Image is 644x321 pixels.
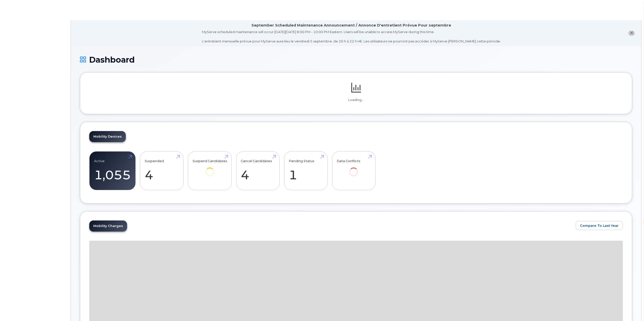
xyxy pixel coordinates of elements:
[576,221,623,230] button: Compare To Last Year
[251,23,451,28] div: September Scheduled Maintenance Announcement / Annonce D'entretient Prévue Pour septembre
[628,31,635,36] button: close notification
[202,30,501,44] div: MyServe scheduled maintenance will occur [DATE][DATE] 8:00 PM - 10:00 PM Eastern. Users will be u...
[241,154,275,187] a: Cancel Candidates 4
[89,131,126,142] a: Mobility Devices
[145,154,179,187] a: Suspended 4
[337,154,371,183] a: Data Conflicts
[289,154,323,187] a: Pending Status 1
[94,154,131,187] a: Active 1,055
[580,223,619,228] span: Compare To Last Year
[89,220,127,232] a: Mobility Charges
[89,98,623,102] p: Loading...
[193,154,227,183] a: Suspend Candidates
[80,55,632,64] h1: Dashboard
